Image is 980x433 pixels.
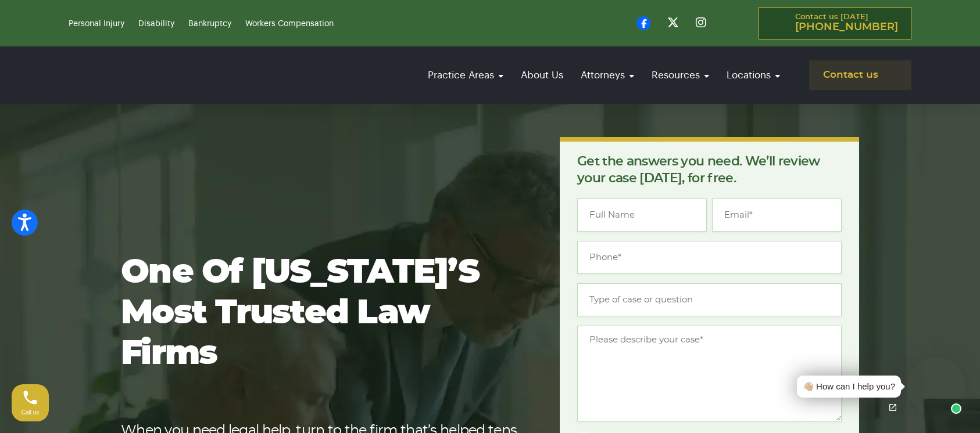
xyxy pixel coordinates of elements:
a: Attorneys [575,59,640,92]
a: Locations [721,59,786,92]
p: Contact us [DATE] [795,13,898,33]
a: Workers Compensation [245,20,334,28]
p: Get the answers you need. We’ll review your case [DATE], for free. [577,153,842,187]
span: Call us [22,409,40,416]
a: Resources [646,59,715,92]
input: Email* [712,199,842,232]
input: Full Name [577,199,707,232]
span: [PHONE_NUMBER] [795,21,898,33]
a: About Us [515,59,569,92]
div: 👋🏼 How can I help you? [803,380,895,394]
img: logo [69,53,220,97]
input: Phone* [577,241,842,274]
a: Contact us [809,60,911,90]
a: Practice Areas [422,59,509,92]
a: Bankruptcy [188,20,231,28]
h1: One of [US_STATE]’s most trusted law firms [121,252,523,374]
a: Disability [138,20,174,28]
input: Type of case or question [577,283,842,316]
a: Contact us [DATE][PHONE_NUMBER] [759,7,911,39]
a: Personal Injury [69,20,124,28]
a: Open chat [881,395,905,420]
